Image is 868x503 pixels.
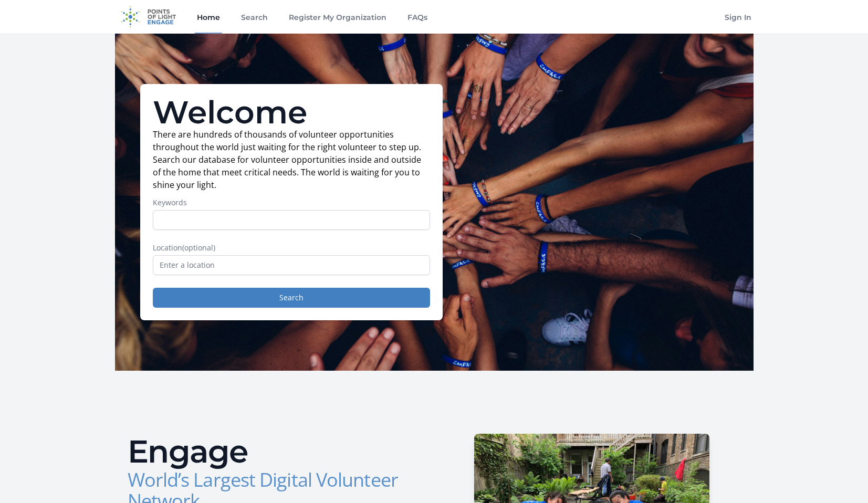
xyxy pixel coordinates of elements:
[153,288,430,308] button: Search
[153,255,430,275] input: Enter a location
[128,436,426,467] h2: Engage
[153,197,430,208] label: Keywords
[153,243,430,253] label: Location
[153,97,430,128] h1: Welcome
[182,243,215,253] span: (optional)
[153,128,430,191] p: There are hundreds of thousands of volunteer opportunities throughout the world just waiting for ...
